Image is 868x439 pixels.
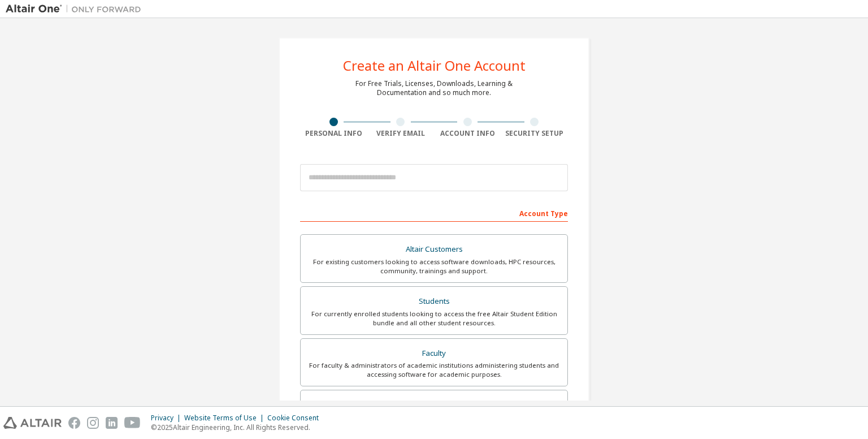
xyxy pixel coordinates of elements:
div: Students [307,294,561,309]
div: Faculty [307,346,561,361]
div: For faculty & administrators of academic institutions administering students and accessing softwa... [307,361,561,379]
div: For existing customers looking to access software downloads, HPC resources, community, trainings ... [307,257,561,276]
div: Everyone else [307,397,561,413]
div: Cookie Consent [267,414,325,423]
div: For currently enrolled students looking to access the free Altair Student Edition bundle and all ... [307,309,561,328]
div: For Free Trials, Licenses, Downloads, Learning & Documentation and so much more. [355,79,513,97]
img: Altair One [6,3,147,15]
img: instagram.svg [87,417,99,429]
div: Security Setup [501,129,568,138]
div: Verify Email [367,129,435,138]
div: Altair Customers [307,242,561,257]
img: altair_logo.svg [3,417,62,429]
div: Privacy [151,414,184,423]
div: Account Info [434,129,501,138]
div: Personal Info [300,129,367,138]
p: © 2025 Altair Engineering, Inc. All Rights Reserved. [151,423,325,432]
img: facebook.svg [68,417,80,429]
div: Website Terms of Use [184,414,267,423]
div: Create an Altair One Account [343,59,526,72]
img: youtube.svg [124,417,141,429]
div: Account Type [300,204,568,222]
img: linkedin.svg [106,417,118,429]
